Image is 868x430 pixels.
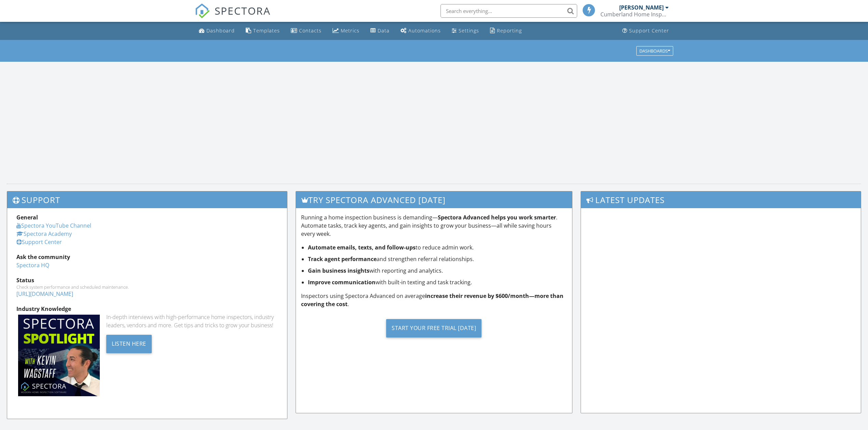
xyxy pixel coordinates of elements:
[16,238,62,246] a: Support Center
[386,319,482,338] div: Start Your Free Trial [DATE]
[18,315,100,396] img: Spectoraspolightmain
[16,290,73,298] a: [URL][DOMAIN_NAME]
[308,267,567,275] li: with reporting and analytics.
[106,335,152,353] div: Listen Here
[301,292,564,308] strong: increase their revenue by $600/month—more than covering the cost
[341,27,360,34] div: Metrics
[106,313,278,329] div: In-depth interviews with high-performance home inspectors, industry leaders, vendors and more. Ge...
[636,46,673,56] button: Dashboards
[600,11,669,18] div: Cumberland Home Inspection LLC
[639,48,670,53] div: Dashboards
[581,191,861,208] h3: Latest Updates
[408,27,441,34] div: Automations
[459,27,479,34] div: Settings
[619,4,664,11] div: [PERSON_NAME]
[308,278,376,286] strong: Improve communication
[16,284,278,290] div: Check system performance and scheduled maintenance.
[7,191,287,208] h3: Support
[299,27,322,34] div: Contacts
[16,261,49,269] a: Spectora HQ
[106,340,152,347] a: Listen Here
[16,253,278,261] div: Ask the community
[438,214,556,221] strong: Spectora Advanced helps you work smarter
[497,27,522,34] div: Reporting
[195,3,210,18] img: The Best Home Inspection Software - Spectora
[288,25,324,37] a: Contacts
[308,255,567,263] li: and strengthen referral relationships.
[440,4,577,18] input: Search everything...
[16,222,91,229] a: Spectora YouTube Channel
[16,230,72,238] a: Spectora Academy
[368,25,392,37] a: Data
[16,276,278,284] div: Status
[301,213,567,238] p: Running a home inspection business is demanding— . Automate tasks, track key agents, and gain ins...
[243,25,283,37] a: Templates
[378,27,390,34] div: Data
[398,25,444,37] a: Automations (Basic)
[308,244,416,251] strong: Automate emails, texts, and follow-ups
[301,292,567,308] p: Inspectors using Spectora Advanced on average .
[195,9,271,24] a: SPECTORA
[253,27,280,34] div: Templates
[330,25,362,37] a: Metrics
[196,25,238,37] a: Dashboard
[308,243,567,252] li: to reduce admin work.
[629,27,669,34] div: Support Center
[215,3,271,18] span: SPECTORA
[16,214,38,221] strong: General
[308,267,369,274] strong: Gain business insights
[296,191,572,208] h3: Try spectora advanced [DATE]
[487,25,525,37] a: Reporting
[308,278,567,286] li: with built-in texting and task tracking.
[449,25,482,37] a: Settings
[308,255,377,263] strong: Track agent performance
[16,305,278,313] div: Industry Knowledge
[301,314,567,343] a: Start Your Free Trial [DATE]
[620,25,672,37] a: Support Center
[206,27,235,34] div: Dashboard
